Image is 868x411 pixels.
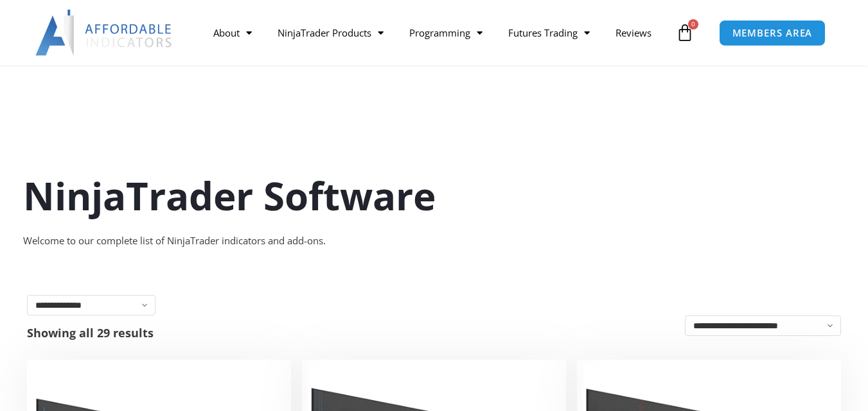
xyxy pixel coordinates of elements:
a: Futures Trading [495,18,603,47]
a: MEMBERS AREA [719,20,826,46]
a: Reviews [603,18,664,47]
div: Welcome to our complete list of NinjaTrader indicators and add-ons. [23,232,846,250]
h1: NinjaTrader Software [23,169,846,222]
a: Programming [396,18,495,47]
nav: Menu [200,18,673,47]
span: 0 [688,19,698,29]
p: Showing all 29 results [27,327,154,339]
a: NinjaTrader Products [265,18,396,47]
a: About [200,18,265,47]
span: MEMBERS AREA [732,28,813,38]
select: Shop order [685,315,841,336]
a: 0 [657,14,713,51]
img: LogoAI | Affordable Indicators – NinjaTrader [35,10,173,56]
